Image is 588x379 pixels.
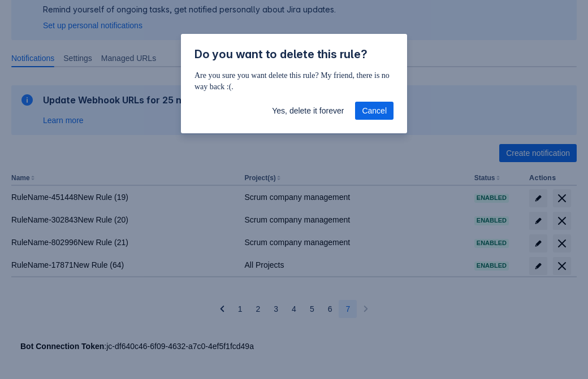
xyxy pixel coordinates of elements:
[194,47,367,61] span: Do you want to delete this rule?
[194,70,394,93] p: Are you sure you want delete this rule? My friend, there is no way back :(.
[272,102,344,120] span: Yes, delete it forever
[265,102,351,120] button: Yes, delete it forever
[362,102,387,120] span: Cancel
[355,102,394,120] button: Cancel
